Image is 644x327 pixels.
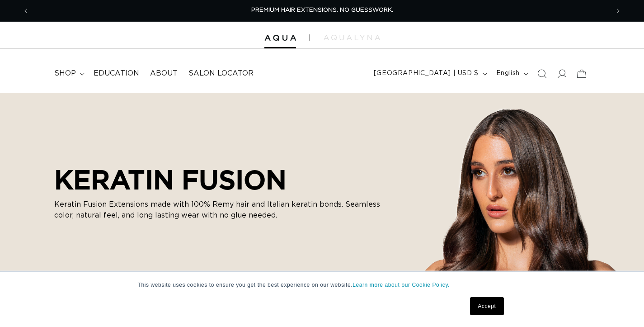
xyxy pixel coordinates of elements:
[491,65,532,82] button: English
[54,199,398,221] p: Keratin Fusion Extensions made with 100% Remy hair and Italian keratin bonds. Seamless color, nat...
[94,69,139,78] span: Education
[251,7,393,13] span: PREMIUM HAIR EXTENSIONS. NO GUESSWORK.
[183,63,259,84] a: Salon Locator
[138,281,507,289] p: This website uses cookies to ensure you get the best experience on our website.
[54,69,76,78] span: shop
[532,64,552,84] summary: Search
[470,297,503,315] a: Accept
[374,69,479,78] span: [GEOGRAPHIC_DATA] | USD $
[264,35,296,41] img: Aqua Hair Extensions
[150,69,178,78] span: About
[49,63,88,84] summary: shop
[496,69,520,78] span: English
[368,65,491,82] button: [GEOGRAPHIC_DATA] | USD $
[353,282,450,288] a: Learn more about our Cookie Policy.
[188,69,254,78] span: Salon Locator
[54,164,398,195] h2: KERATIN FUSION
[16,2,36,19] button: Previous announcement
[88,63,145,84] a: Education
[145,63,183,84] a: About
[608,2,628,19] button: Next announcement
[324,35,380,40] img: aqualyna.com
